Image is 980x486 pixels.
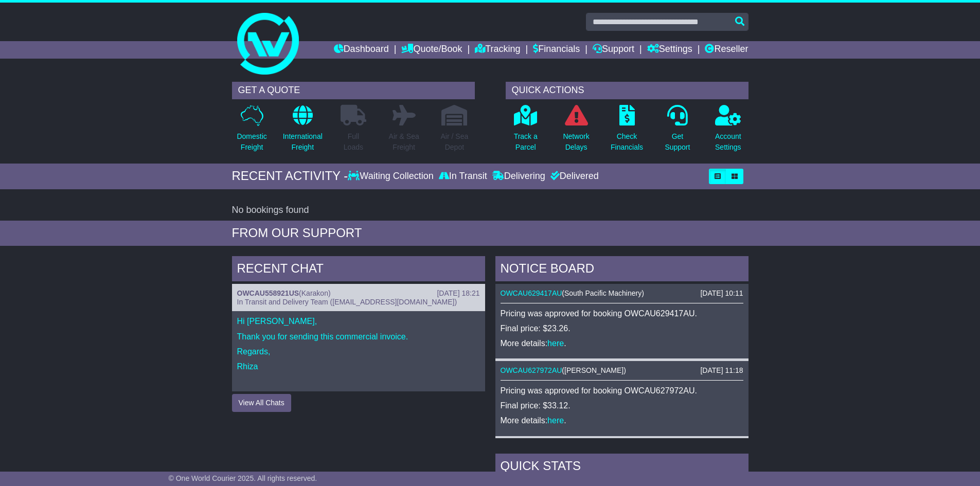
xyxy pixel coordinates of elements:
[401,41,462,59] a: Quote/Book
[283,131,323,153] p: International Freight
[501,289,743,298] div: ( )
[232,226,749,241] div: FROM OUR SUPPORT
[513,104,538,158] a: Track aParcel
[437,289,479,298] div: [DATE] 18:21
[664,104,690,158] a: GetSupport
[611,131,643,153] p: Check Financials
[700,289,743,298] div: [DATE] 10:11
[341,131,366,153] p: Full Loads
[436,171,490,182] div: In Transit
[334,41,389,59] a: Dashboard
[441,131,469,153] p: Air / Sea Depot
[237,289,299,297] a: OWCAU558921US
[506,82,749,99] div: QUICK ACTIONS
[490,171,548,182] div: Delivering
[705,41,748,59] a: Reseller
[501,366,562,374] a: OWCAU627972AU
[237,298,457,306] span: In Transit and Delivery Team ([EMAIL_ADDRESS][DOMAIN_NAME])
[501,416,743,425] p: More details: .
[169,474,317,482] span: © One World Courier 2025. All rights reserved.
[564,366,623,374] span: [PERSON_NAME]
[348,171,436,182] div: Waiting Collection
[533,41,580,59] a: Financials
[563,131,589,153] p: Network Delays
[236,104,267,158] a: DomesticFreight
[495,454,749,481] div: Quick Stats
[501,338,743,348] p: More details: .
[610,104,644,158] a: CheckFinancials
[501,289,562,297] a: OWCAU629417AU
[501,309,743,318] p: Pricing was approved for booking OWCAU629417AU.
[237,131,266,153] p: Domestic Freight
[647,41,692,59] a: Settings
[547,339,564,348] a: here
[232,205,749,216] div: No bookings found
[237,347,480,356] p: Regards,
[389,131,419,153] p: Air & Sea Freight
[715,131,741,153] p: Account Settings
[495,256,749,284] div: NOTICE BOARD
[232,256,485,284] div: RECENT CHAT
[475,41,520,59] a: Tracking
[237,316,480,326] p: Hi [PERSON_NAME],
[232,82,475,99] div: GET A QUOTE
[562,104,590,158] a: NetworkDelays
[232,394,291,412] button: View All Chats
[548,171,599,182] div: Delivered
[232,169,348,184] div: RECENT ACTIVITY -
[237,332,480,341] p: Thank you for sending this commercial invoice.
[501,401,743,410] p: Final price: $33.12.
[564,289,642,297] span: South Pacific Machinery
[665,131,690,153] p: Get Support
[282,104,323,158] a: InternationalFreight
[547,416,564,425] a: here
[237,362,480,371] p: Rhiza
[514,131,538,153] p: Track a Parcel
[715,104,742,158] a: AccountSettings
[593,41,634,59] a: Support
[237,289,480,298] div: ( )
[700,366,743,375] div: [DATE] 11:18
[501,323,743,333] p: Final price: $23.26.
[501,386,743,395] p: Pricing was approved for booking OWCAU627972AU.
[301,289,328,297] span: Karakon
[501,366,743,375] div: ( )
